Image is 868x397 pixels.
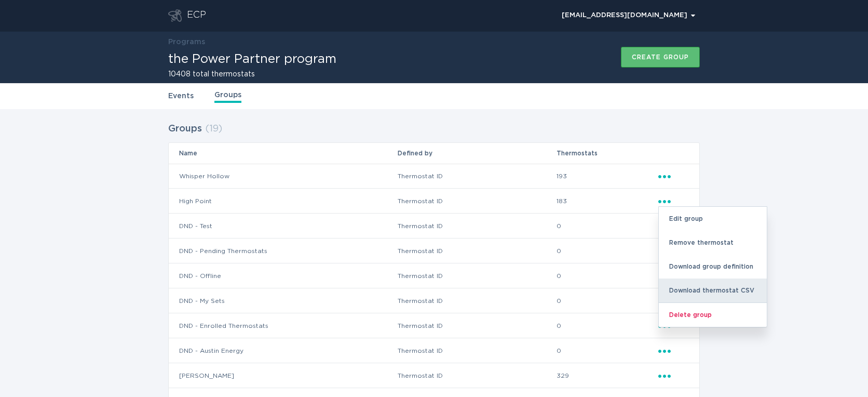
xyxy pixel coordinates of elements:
[632,54,689,60] div: Create group
[397,164,557,189] td: Thermostat ID
[397,313,557,338] td: Thermostat ID
[169,189,699,214] tr: 3124351f5c3d4c9295d2153e43e32fc4
[169,338,397,363] td: DND - Austin Energy
[557,8,700,23] div: Popover menu
[562,12,695,19] div: [EMAIL_ADDRESS][DOMAIN_NAME]
[659,255,767,279] div: Download group definition
[659,207,767,231] div: Edit group
[556,214,658,239] td: 0
[169,164,699,189] tr: 275fe029f442435fa047d9d4e3c7b5b6
[169,263,699,288] tr: 9be81fdf13b199ac06cde2f8043a754f6569e408
[169,143,397,164] th: Name
[169,313,699,338] tr: 654edd05f3ec40edf52bc9e046615707da5e941d
[169,214,397,239] td: DND - Test
[169,143,699,164] tr: Table Headers
[397,338,557,363] td: Thermostat ID
[556,143,658,164] th: Thermostats
[169,239,397,263] td: DND - Pending Thermostats
[187,9,206,22] div: ECP
[168,120,202,138] h2: Groups
[397,288,557,313] td: Thermostat ID
[557,8,700,23] button: Open user account details
[397,263,557,288] td: Thermostat ID
[621,47,700,68] button: Create group
[556,288,658,313] td: 0
[397,189,557,214] td: Thermostat ID
[169,164,397,189] td: Whisper Hollow
[169,214,699,239] tr: ddff006348d9f6985cde266114d976495c840879
[169,263,397,288] td: DND - Offline
[659,302,767,327] div: Delete group
[556,313,658,338] td: 0
[397,143,557,164] th: Defined by
[556,263,658,288] td: 0
[168,38,205,46] a: Programs
[169,363,397,388] td: [PERSON_NAME]
[169,239,699,263] tr: 875b5b04df190954f478b077fce870cf1c2768f7
[168,90,194,102] a: Events
[169,313,397,338] td: DND - Enrolled Thermostats
[659,231,767,255] div: Remove thermostat
[168,9,182,22] button: Go to dashboard
[397,239,557,263] td: Thermostat ID
[658,370,689,381] div: Popover menu
[658,345,689,356] div: Popover menu
[658,170,689,182] div: Popover menu
[168,53,336,65] h1: the Power Partner program
[556,189,658,214] td: 183
[556,363,658,388] td: 329
[169,288,699,313] tr: 274b88dc753a02d18ae93be4962f2448805cfa36
[556,164,658,189] td: 193
[169,189,397,214] td: High Point
[397,214,557,239] td: Thermostat ID
[659,279,767,302] div: Download thermostat CSV
[169,363,699,388] tr: 4c7b4abfe2b34ebaa82c5e767258e6bb
[397,363,557,388] td: Thermostat ID
[556,239,658,263] td: 0
[169,288,397,313] td: DND - My Sets
[214,89,241,103] a: Groups
[168,71,336,78] h2: 10408 total thermostats
[169,338,699,363] tr: fcb232379e0beb5609ca3ebf4a432c09188cb681
[205,124,222,134] span: ( 19 )
[556,338,658,363] td: 0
